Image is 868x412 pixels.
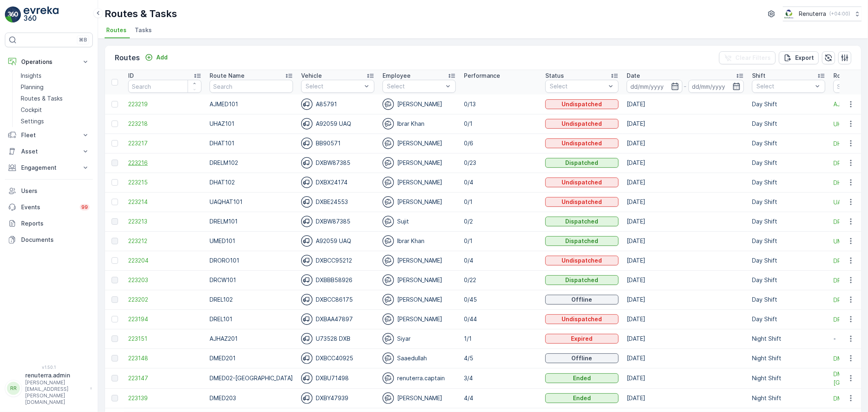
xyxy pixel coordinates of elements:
img: svg%3e [301,373,313,384]
div: DXBW87385 [301,216,374,227]
span: 223219 [128,100,201,108]
a: 223216 [128,159,201,167]
img: svg%3e [301,99,313,110]
td: [DATE] [623,388,748,408]
img: svg%3e [301,177,313,188]
p: Undispatched [562,198,602,206]
td: [DATE] [623,192,748,212]
td: [DATE] [623,251,748,270]
p: Status [545,72,564,80]
div: [PERSON_NAME] [383,255,456,266]
div: Toggle Row Selected [112,296,118,303]
span: Tasks [135,26,152,34]
div: DXBU71498 [301,373,374,384]
div: Toggle Row Selected [112,160,118,166]
p: Day Shift [752,159,825,167]
p: 0/1 [464,237,537,245]
p: AJMED101 [210,100,293,108]
p: DRORO101 [210,256,293,265]
img: logo [5,7,21,23]
button: Dispatched [545,217,619,226]
button: RRrenuterra.admin[PERSON_NAME][EMAIL_ADDRESS][PERSON_NAME][DOMAIN_NAME] [5,371,93,405]
button: Ended [545,393,619,403]
img: svg%3e [383,157,394,169]
p: Day Shift [752,217,825,226]
button: Fleet [5,127,93,143]
p: [PERSON_NAME][EMAIL_ADDRESS][PERSON_NAME][DOMAIN_NAME] [25,379,86,405]
p: 0/22 [464,276,537,284]
button: Operations [5,54,93,70]
div: Toggle Row Selected [112,140,118,147]
p: DMED02-[GEOGRAPHIC_DATA] [210,374,293,382]
a: Planning [17,81,93,93]
div: Toggle Row Selected [112,179,118,186]
p: DHAT102 [210,178,293,186]
p: Undispatched [562,120,602,128]
img: svg%3e [301,118,313,129]
p: Events [21,203,75,211]
p: Select [387,82,443,90]
p: 4/5 [464,354,537,362]
span: 223204 [128,256,201,265]
div: Toggle Row Selected [112,395,118,401]
div: A85791 [301,99,374,110]
span: Routes [106,26,127,34]
p: 0/1 [464,198,537,206]
button: Undispatched [545,178,619,187]
div: [PERSON_NAME] [383,392,456,404]
a: 223147 [128,374,201,382]
a: 223148 [128,354,201,362]
img: svg%3e [383,216,394,227]
button: Offline [545,353,619,363]
a: 223218 [128,120,201,128]
button: Expired [545,334,619,344]
p: 0/1 [464,120,537,128]
input: dd/mm/yyyy [627,80,682,93]
a: 223203 [128,276,201,284]
input: Search [128,80,201,93]
button: Export [779,51,819,64]
div: DXBX24174 [301,177,374,188]
td: [DATE] [623,173,748,192]
p: Night Shift [752,335,825,343]
div: DXBAA47897 [301,313,374,325]
img: svg%3e [301,353,313,364]
p: 4/4 [464,394,537,402]
p: Day Shift [752,178,825,186]
div: A92059 UAQ [301,235,374,247]
p: Fleet [21,131,77,139]
p: Cockpit [21,106,42,114]
span: 223151 [128,335,201,343]
p: Add [156,53,168,61]
p: - [684,81,687,91]
span: 223217 [128,139,201,147]
p: ⌘B [79,37,87,43]
a: 223202 [128,296,201,304]
p: DMED203 [210,394,293,402]
button: Undispatched [545,99,619,109]
p: ( +04:00 ) [829,11,850,17]
p: Operations [21,58,77,66]
img: svg%3e [301,294,313,305]
a: 223212 [128,237,201,245]
button: Ended [545,373,619,383]
p: Day Shift [752,276,825,284]
img: svg%3e [301,216,313,227]
div: Saaedullah [383,353,456,364]
img: svg%3e [301,313,313,325]
a: Documents [5,232,93,248]
p: Night Shift [752,374,825,382]
button: Undispatched [545,119,619,129]
div: [PERSON_NAME] [383,157,456,169]
td: [DATE] [623,309,748,329]
div: Sujit [383,216,456,227]
p: Undispatched [562,256,602,265]
td: [DATE] [623,290,748,309]
button: Undispatched [545,138,619,148]
button: Renuterra(+04:00) [783,7,861,21]
img: svg%3e [383,274,394,286]
div: DXBCC86175 [301,294,374,305]
div: Toggle Row Selected [112,121,118,127]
